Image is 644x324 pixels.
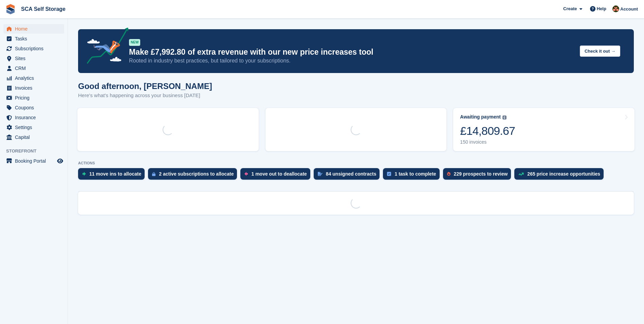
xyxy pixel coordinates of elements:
div: 1 task to complete [394,171,436,177]
img: stora-icon-8386f47178a22dfd0bd8f6a31ec36ba5ce8667c1dd55bd0f319d3a0aa187defe.svg [5,4,16,14]
span: Settings [15,123,56,132]
span: Booking Portal [15,156,56,166]
p: Here's what's happening across your business [DATE] [78,92,212,100]
span: CRM [15,64,56,73]
a: menu [3,54,64,63]
div: £14,809.67 [460,124,515,138]
div: 150 invoices [460,139,515,145]
img: Sarah Race [612,5,619,12]
a: menu [3,103,64,112]
a: Preview store [56,157,64,165]
h1: Good afternoon, [PERSON_NAME] [78,82,212,91]
a: menu [3,156,64,166]
a: menu [3,93,64,103]
div: Awaiting payment [460,114,501,120]
span: Home [15,24,56,34]
span: Analytics [15,73,56,83]
a: 84 unsigned contracts [314,168,383,183]
img: active_subscription_to_allocate_icon-d502201f5373d7db506a760aba3b589e785aa758c864c3986d89f69b8ff3... [152,172,155,176]
img: contract_signature_icon-13c848040528278c33f63329250d36e43548de30e8caae1d1a13099fd9432cc5.svg [318,172,323,176]
a: 1 move out to deallocate [240,168,313,183]
a: menu [3,123,64,132]
div: 84 unsigned contracts [326,171,376,177]
span: Invoices [15,83,56,93]
div: 11 move ins to allocate [89,171,141,177]
a: Awaiting payment £14,809.67 150 invoices [453,108,634,151]
a: menu [3,24,64,34]
span: Subscriptions [15,44,56,53]
span: Sites [15,54,56,63]
a: menu [3,83,64,93]
a: 1 task to complete [383,168,443,183]
button: Check it out → [580,46,620,57]
div: 265 price increase opportunities [527,171,600,177]
span: Coupons [15,103,56,112]
img: price_increase_opportunities-93ffe204e8149a01c8c9dc8f82e8f89637d9d84a8eef4429ea346261dce0b2c0.svg [518,173,524,176]
div: NEW [129,39,140,46]
span: Storefront [6,148,68,155]
span: Help [597,5,606,12]
a: SCA Self Storage [18,3,68,15]
div: 2 active subscriptions to allocate [159,171,234,177]
a: 265 price increase opportunities [514,168,607,183]
a: menu [3,64,64,73]
img: move_outs_to_deallocate_icon-f764333ba52eb49d3ac5e1228854f67142a1ed5810a6f6cc68b1a99e826820c5.svg [244,172,248,176]
div: 1 move out to deallocate [251,171,307,177]
a: menu [3,132,64,142]
a: menu [3,73,64,83]
img: prospect-51fa495bee0391a8d652442698ab0144808aea92771e9ea1ae160a38d050c398.svg [447,172,450,176]
img: move_ins_to_allocate_icon-fdf77a2bb77ea45bf5b3d319d69a93e2d87916cf1d5bf7949dd705db3b84f3ca.svg [82,172,86,176]
p: ACTIONS [78,161,634,165]
div: 229 prospects to review [454,171,508,177]
a: 11 move ins to allocate [78,168,148,183]
p: Rooted in industry best practices, but tailored to your subscriptions. [129,57,574,65]
a: 229 prospects to review [443,168,515,183]
img: task-75834270c22a3079a89374b754ae025e5fb1db73e45f91037f5363f120a921f8.svg [387,172,391,176]
span: Insurance [15,113,56,122]
a: menu [3,113,64,122]
span: Pricing [15,93,56,103]
p: Make £7,992.80 of extra revenue with our new price increases tool [129,47,574,57]
a: 2 active subscriptions to allocate [148,168,240,183]
span: Create [563,5,577,12]
a: menu [3,44,64,53]
span: Tasks [15,34,56,43]
a: menu [3,34,64,43]
img: price-adjustments-announcement-icon-8257ccfd72463d97f412b2fc003d46551f7dbcb40ab6d574587a9cd5c0d94... [81,28,129,66]
span: Account [620,6,638,13]
img: icon-info-grey-7440780725fd019a000dd9b08b2336e03edf1995a4989e88bcd33f0948082b44.svg [502,115,507,120]
span: Capital [15,132,56,142]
